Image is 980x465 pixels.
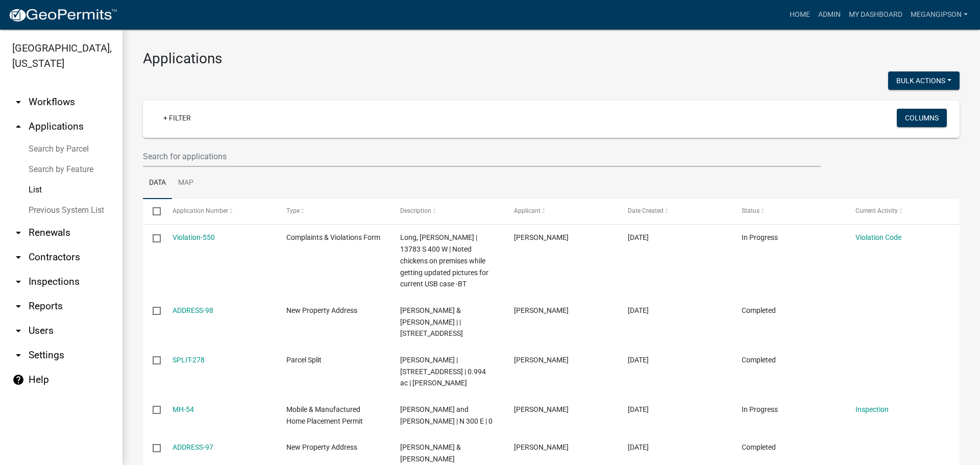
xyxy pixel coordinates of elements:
span: Conrad Warder [514,306,569,314]
datatable-header-cell: Status [732,199,846,224]
a: Violation Code [855,233,901,241]
span: Completed [742,306,776,314]
span: 08/18/2025 [628,443,649,451]
datatable-header-cell: Current Activity [846,199,960,224]
a: Data [143,167,172,200]
i: arrow_drop_down [12,227,24,239]
i: arrow_drop_down [12,300,24,312]
span: Application Number [173,207,228,214]
a: ADDRESS-98 [173,306,213,314]
button: Bulk Actions [888,71,960,90]
span: Completed [742,356,776,364]
span: 08/18/2025 [628,306,649,314]
span: In Progress [742,233,778,241]
span: Long, James J Miller | 13783 S 400 W | Noted chickens on premises while getting updated pictures ... [400,233,488,288]
span: In Progress [742,405,778,413]
i: arrow_drop_up [12,120,24,133]
span: 08/18/2025 [628,356,649,364]
span: Brooklyn Thomas [514,233,569,241]
a: Inspection [855,405,889,413]
span: Mobile & Manufactured Home Placement Permit [286,405,363,425]
datatable-header-cell: Type [276,199,390,224]
input: Search for applications [143,146,821,167]
span: Current Activity [855,207,898,214]
span: Donald E. Willson | 4156 W 1100 S | Deer Creek | 0.994 ac | Chad Sutton [400,356,486,387]
a: My Dashboard [845,5,906,25]
i: arrow_drop_down [12,349,24,361]
span: New Property Address [286,443,357,451]
datatable-header-cell: Description [390,199,504,224]
span: Chad [514,356,569,364]
span: James and Sarah Gaddy | N 300 E | 0 [400,405,493,425]
span: Parcel Split [286,356,322,364]
span: 08/18/2025 [628,233,649,241]
h3: Applications [143,50,960,67]
span: Type [286,207,300,214]
a: Admin [814,5,845,25]
span: Description [400,207,431,214]
a: MH-54 [173,405,194,413]
datatable-header-cell: Select [143,199,162,224]
span: Completed [742,443,776,451]
i: arrow_drop_down [12,276,24,288]
a: megangipson [906,5,972,25]
i: help [12,374,24,386]
i: arrow_drop_down [12,96,24,108]
a: Home [786,5,814,25]
span: Conrad Warder [514,405,569,413]
span: James & Sarah Gaddy | | 1906 N 300 E, Peru, IN 46970 [400,306,463,338]
datatable-header-cell: Application Number [162,199,276,224]
a: SPLIT-278 [173,356,205,364]
button: Columns [897,109,947,127]
a: Violation-550 [173,233,215,241]
a: + Filter [155,109,199,127]
span: Status [742,207,759,214]
a: ADDRESS-97 [173,443,213,451]
span: Date Created [628,207,664,214]
span: Eric Sroufe [514,443,569,451]
span: 08/18/2025 [628,405,649,413]
span: Complaints & Violations Form [286,233,380,241]
i: arrow_drop_down [12,325,24,337]
datatable-header-cell: Applicant [504,199,618,224]
a: Map [172,167,200,200]
i: arrow_drop_down [12,251,24,263]
span: Applicant [514,207,541,214]
datatable-header-cell: Date Created [618,199,732,224]
span: New Property Address [286,306,357,314]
